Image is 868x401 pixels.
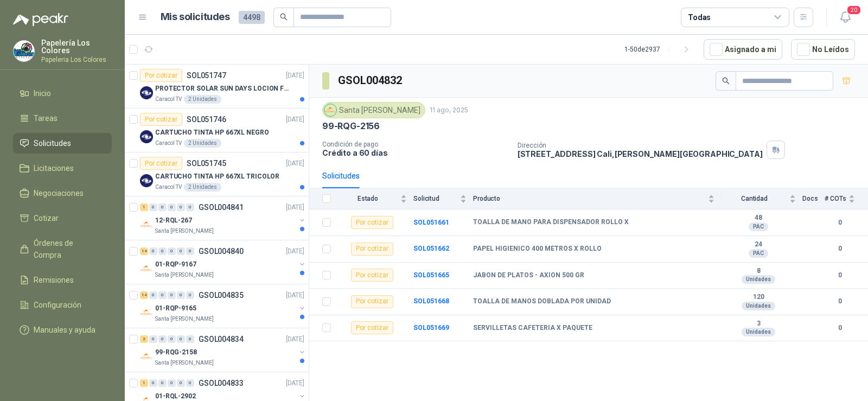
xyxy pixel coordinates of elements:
[125,152,309,196] a: Por cotizarSOL051745[DATE] Company LogoCARTUCHO TINTA HP 667XL TRICOLORCaracol TV2 Unidades
[286,71,304,81] p: [DATE]
[140,86,153,99] img: Company Logo
[149,291,157,299] div: 0
[34,212,59,224] span: Cotizar
[721,293,796,302] b: 120
[473,271,584,280] b: JABON DE PLATOS - AXION 500 GR
[34,162,74,174] span: Licitaciones
[825,244,855,254] b: 0
[825,270,855,281] b: 0
[158,335,167,343] div: 0
[41,56,112,63] p: Papeleria Los Colores
[688,11,711,23] div: Todas
[140,335,148,343] div: 2
[721,240,796,249] b: 24
[199,291,244,299] p: GSOL004835
[155,128,269,138] p: CARTUCHO TINTA HP 667XL NEGRO
[186,247,194,255] div: 0
[286,202,304,213] p: [DATE]
[473,195,706,202] span: Producto
[199,247,244,255] p: GSOL004840
[125,65,309,109] a: Por cotizarSOL051747[DATE] Company LogoPROTECTOR SOLAR SUN DAYS LOCION FPS 50 CAJA X 24 UNCaracol...
[149,203,157,211] div: 0
[140,379,148,387] div: 1
[158,203,167,211] div: 0
[158,291,167,299] div: 0
[199,379,244,387] p: GSOL004833
[187,160,226,167] p: SOL051745
[239,11,265,24] span: 4498
[413,271,449,279] b: SOL051665
[34,87,51,99] span: Inicio
[140,247,148,255] div: 14
[34,299,81,311] span: Configuración
[351,216,393,229] div: Por cotizar
[186,203,194,211] div: 0
[184,183,221,192] div: 2 Unidades
[825,296,855,307] b: 0
[140,69,182,82] div: Por cotizar
[140,113,182,126] div: Por cotizar
[155,303,196,314] p: 01-RQP-9165
[721,188,802,209] th: Cantidad
[846,5,861,15] span: 20
[825,323,855,333] b: 0
[322,102,425,118] div: Santa [PERSON_NAME]
[140,130,153,143] img: Company Logo
[155,359,214,367] p: Santa [PERSON_NAME]
[742,302,775,310] div: Unidades
[177,247,185,255] div: 0
[473,245,602,253] b: PAPEL HIGIENICO 400 METROS X ROLLO
[721,267,796,276] b: 8
[177,379,185,387] div: 0
[322,148,509,157] p: Crédito a 60 días
[286,246,304,257] p: [DATE]
[168,203,176,211] div: 0
[155,259,196,270] p: 01-RQP-9167
[34,274,74,286] span: Remisiones
[149,335,157,343] div: 0
[186,335,194,343] div: 0
[184,139,221,148] div: 2 Unidades
[473,188,721,209] th: Producto
[184,95,221,104] div: 2 Unidades
[286,114,304,125] p: [DATE]
[280,13,288,21] span: search
[324,104,336,116] img: Company Logo
[351,321,393,334] div: Por cotizar
[13,83,112,104] a: Inicio
[413,245,449,252] b: SOL051662
[140,262,153,275] img: Company Logo
[518,142,763,149] p: Dirección
[322,170,360,182] div: Solicitudes
[791,39,855,60] button: No Leídos
[149,247,157,255] div: 0
[338,72,404,89] h3: GSOL004832
[413,297,449,305] a: SOL051668
[34,187,84,199] span: Negociaciones
[140,157,182,170] div: Por cotizar
[722,77,730,85] span: search
[13,320,112,340] a: Manuales y ayuda
[802,188,825,209] th: Docs
[177,203,185,211] div: 0
[322,120,380,132] p: 99-RQG-2156
[322,141,509,148] p: Condición de pago
[155,271,214,279] p: Santa [PERSON_NAME]
[13,270,112,290] a: Remisiones
[742,328,775,336] div: Unidades
[158,247,167,255] div: 0
[186,379,194,387] div: 0
[187,116,226,123] p: SOL051746
[518,149,763,158] p: [STREET_ADDRESS] Cali , [PERSON_NAME][GEOGRAPHIC_DATA]
[825,188,868,209] th: # COTs
[177,335,185,343] div: 0
[337,188,413,209] th: Estado
[155,227,214,235] p: Santa [PERSON_NAME]
[835,8,855,27] button: 20
[155,95,182,104] p: Caracol TV
[721,320,796,328] b: 3
[41,39,112,54] p: Papelería Los Colores
[13,208,112,228] a: Cotizar
[155,215,192,226] p: 12-RQL-267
